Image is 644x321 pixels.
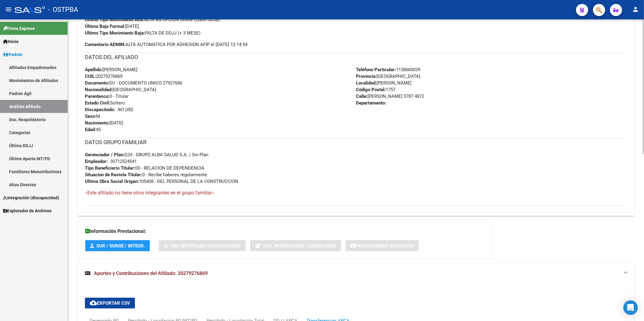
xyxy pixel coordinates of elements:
button: Exportar CSV [85,298,135,309]
span: ALTA RG OPCION Online (clave fiscal) [85,17,220,22]
span: G24 - GRUPO ALBA SALUD S.A. / Sin Plan [85,152,208,157]
mat-icon: cloud_download [90,299,97,306]
span: [PERSON_NAME] [356,80,411,86]
strong: Teléfono Particular: [356,67,396,72]
span: ALTA AUTOMATICA POR ADHESION AFIP el [DATE] 12:14:54 [85,41,247,48]
h3: DATOS GRUPO FAMILIAR [85,138,627,147]
h3: Información Prestacional: [85,227,484,236]
strong: Tipo Beneficiario Titular: [85,165,135,171]
span: 0 - Recibe haberes regularmente [85,172,207,177]
button: SUR / SURGE / INTEGR. [85,240,150,251]
span: [PERSON_NAME] [85,67,137,72]
span: [GEOGRAPHIC_DATA] [85,87,156,92]
span: Soltero [85,100,125,106]
span: 45 [85,127,101,132]
strong: Nacionalidad: [85,87,112,92]
strong: Última Baja Formal: [85,24,125,29]
span: Padrón [3,51,22,58]
span: FALTA DE DDJJ (+ 3 MESE) [85,30,200,36]
span: Sin Certificado Discapacidad [171,243,241,249]
span: 1757 [356,87,395,92]
span: Integración (discapacidad) [3,194,59,201]
strong: Edad: [85,127,96,132]
strong: Apellido: [85,67,102,72]
span: DU - DOCUMENTO UNICO 27927686 [85,80,182,86]
span: Not. Internacion / Censo Hosp. [263,243,336,249]
span: [DATE] [85,24,139,29]
mat-expansion-panel-header: Aportes y Contribuciones del Afiliado: 20279276869 [78,264,634,283]
span: Firma Express [3,25,35,32]
span: 105408 - DEL PERSONAL DE LA CONSTRUCCION [85,179,238,184]
span: M [85,114,100,119]
div: 30712524541 [110,158,137,165]
span: 00 - RELACION DE DEPENDENCIA [85,165,204,171]
strong: Departamento: [356,100,386,106]
div: Open Intercom Messenger [623,300,638,315]
mat-icon: person [632,6,639,13]
mat-icon: menu [5,6,12,13]
strong: Provincia: [356,74,377,79]
button: Prestaciones Auditadas [346,240,419,251]
h3: DATOS DEL AFILIADO [85,53,627,61]
span: Explorador de Archivos [3,207,52,214]
strong: Situacion de Revista Titular: [85,172,142,177]
span: 0 - Titular [85,94,129,99]
strong: Nacimiento: [85,120,109,126]
span: 20279276869 [85,74,122,79]
span: [GEOGRAPHIC_DATA] [356,74,420,79]
strong: Código Postal: [356,87,386,92]
strong: Documento: [85,80,109,86]
button: Sin Certificado Discapacidad [159,240,246,251]
strong: Localidad: [356,80,377,86]
span: [PERSON_NAME] 5787 4872 [356,94,424,99]
strong: Discapacitado: [85,107,115,112]
button: Not. Internacion / Censo Hosp. [250,240,341,251]
strong: Sexo: [85,114,96,119]
strong: Comentario ADMIN: [85,42,126,47]
span: Prestaciones Auditadas [356,243,414,249]
strong: Calle: [356,94,367,99]
i: NO (00) [117,107,133,112]
strong: Ultimo Tipo Movimiento Baja: [85,30,145,36]
strong: Ultimo Tipo Movimiento Alta: [85,17,144,22]
strong: Empleador: [85,159,108,164]
strong: Gerenciador / Plan: [85,152,124,157]
strong: Ultima Obra Social Origen: [85,179,139,184]
h4: --Este afiliado no tiene otros integrantes en el grupo familiar-- [85,190,627,196]
span: 1138660039 [356,67,420,72]
span: Aportes y Contribuciones del Afiliado: 20279276869 [94,270,208,276]
strong: Parentesco: [85,94,109,99]
span: Inicio [3,38,18,45]
span: [DATE] [85,120,123,126]
span: Exportar CSV [90,300,130,306]
span: - OSTPBA [48,3,78,16]
strong: Estado Civil: [85,100,110,106]
span: SUR / SURGE / INTEGR. [96,243,145,249]
strong: CUIL: [85,74,96,79]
